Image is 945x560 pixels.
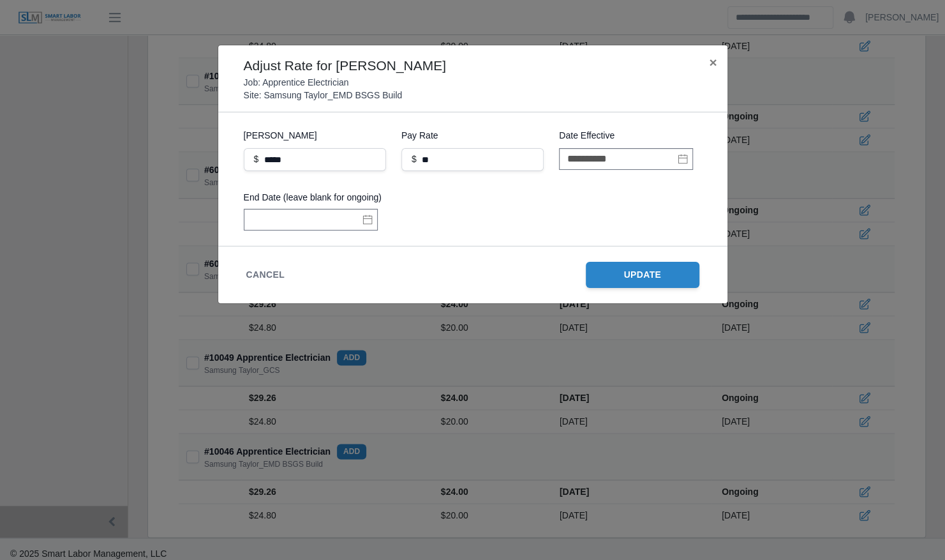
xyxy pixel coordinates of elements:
label: Pay Rate [401,128,544,143]
button: Close [699,45,727,79]
h4: Adjust Rate for [PERSON_NAME] [244,56,446,76]
label: [PERSON_NAME] [244,128,386,143]
label: End Date (leave blank for ongoing) [244,192,386,204]
button: Cancel [246,268,285,282]
p: Site: Samsung Taylor_EMD BSGS Build [244,89,403,102]
p: Job: Apprentice Electrician [244,76,349,89]
label: Date Effective [559,128,701,143]
button: Update [586,262,699,288]
span: × [709,55,717,70]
